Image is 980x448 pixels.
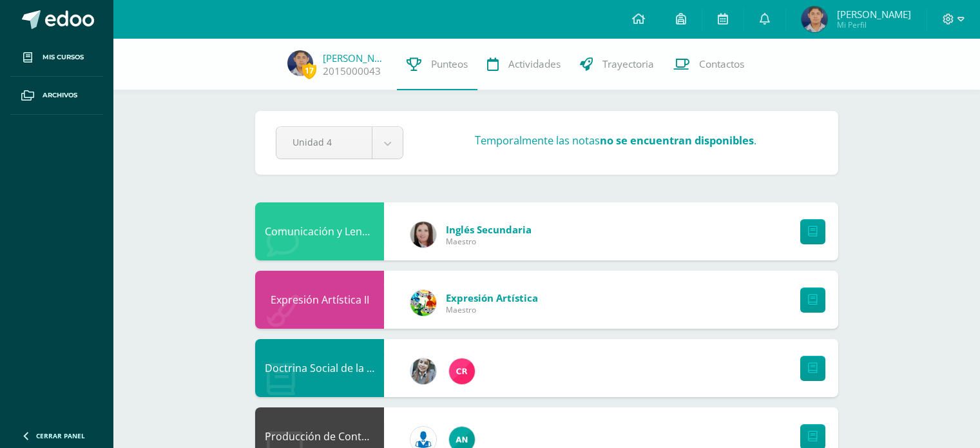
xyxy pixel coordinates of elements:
h3: Temporalmente las notas . [475,133,756,148]
span: Punteos [431,57,468,71]
img: 04ad1a66cd7e658e3e15769894bcf075.png [802,6,827,32]
span: Actividades [508,57,561,71]
a: Actividades [477,39,570,90]
span: Inglés Secundaria [446,223,532,236]
div: Doctrina Social de la Iglesia [255,339,384,397]
span: Contactos [699,57,744,71]
a: Punteos [397,39,477,90]
img: 8af0450cf43d44e38c4a1497329761f3.png [410,222,436,248]
a: Mis cursos [10,39,103,77]
span: Maestro [446,236,532,247]
div: Comunicación y Lenguaje L3 Inglés [255,202,384,260]
strong: no se encuentran disponibles [600,133,754,148]
span: Expresión Artística [446,291,538,304]
span: 17 [302,63,316,79]
a: Unidad 4 [276,127,403,159]
span: Archivos [43,90,77,101]
img: 866c3f3dc5f3efb798120d7ad13644d9.png [449,358,475,384]
span: Trayectoria [602,57,654,71]
a: Trayectoria [570,39,664,90]
span: [PERSON_NAME] [837,8,911,21]
span: Unidad 4 [293,127,356,157]
a: Contactos [664,39,754,90]
img: 04ad1a66cd7e658e3e15769894bcf075.png [287,50,313,76]
span: Cerrar panel [36,431,85,440]
a: Archivos [10,77,103,115]
span: Mi Perfil [837,19,911,30]
a: [PERSON_NAME] [323,52,387,64]
img: 159e24a6ecedfdf8f489544946a573f0.png [410,290,436,316]
img: cba4c69ace659ae4cf02a5761d9a2473.png [410,358,436,384]
span: Mis cursos [43,52,84,63]
div: Expresión Artística II [255,271,384,329]
a: 2015000043 [323,64,381,78]
span: Maestro [446,304,538,315]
